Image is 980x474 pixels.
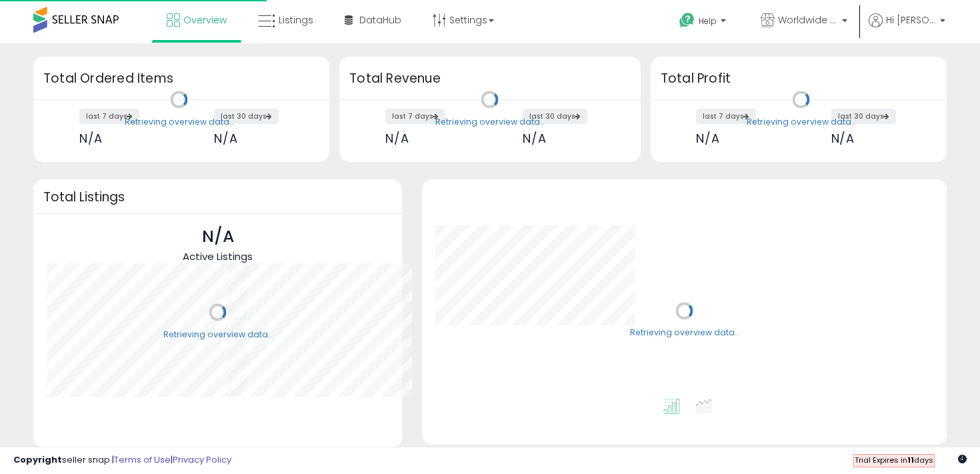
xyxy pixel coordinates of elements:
div: Retrieving overview data.. [747,116,855,128]
span: Help [699,15,717,27]
i: Get Help [679,12,695,29]
span: Listings [279,13,313,27]
span: Hi [PERSON_NAME] [886,13,936,27]
div: Retrieving overview data.. [163,329,272,341]
span: Overview [183,13,227,27]
span: Worldwide Trends Group [778,13,838,27]
strong: Copyright [13,453,62,466]
span: DataHub [359,13,401,27]
a: Hi [PERSON_NAME] [869,13,945,43]
div: Retrieving overview data.. [435,116,544,128]
div: Retrieving overview data.. [125,116,233,128]
a: Help [669,2,739,43]
div: Retrieving overview data.. [630,327,739,339]
div: seller snap | | [13,454,231,467]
